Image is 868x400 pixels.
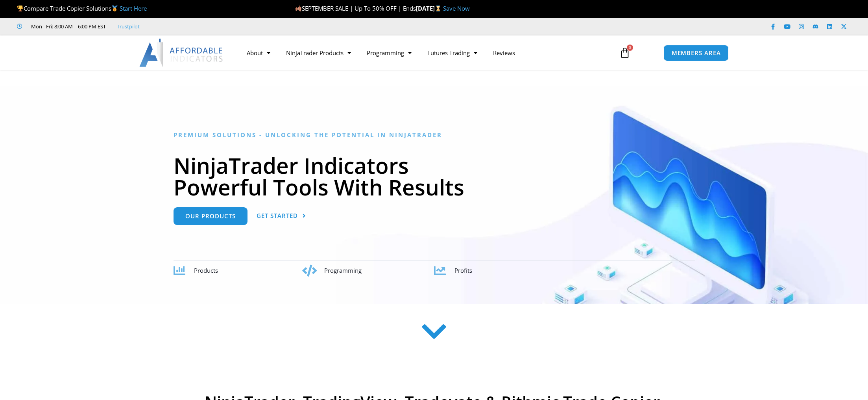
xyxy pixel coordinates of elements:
a: Futures Trading [419,44,485,62]
span: Products [194,266,218,274]
img: 🍂 [295,6,301,11]
img: ⌛ [435,6,441,11]
a: Trustpilot [117,22,140,31]
img: 🥇 [112,6,118,11]
span: SEPTEMBER SALE | Up To 50% OFF | Ends [295,4,416,12]
span: Get Started [257,213,298,219]
a: Reviews [485,44,523,62]
a: Save Now [443,4,470,12]
h1: NinjaTrader Indicators Powerful Tools With Results [174,154,695,198]
a: NinjaTrader Products [278,44,359,62]
span: Mon - Fri: 8:00 AM – 6:00 PM EST [29,22,106,31]
strong: [DATE] [416,4,443,12]
a: Get Started [257,207,306,225]
h6: Premium Solutions - Unlocking the Potential in NinjaTrader [174,131,695,139]
a: About [239,44,278,62]
a: Start Here [120,4,147,12]
a: Our Products [174,207,247,225]
a: Programming [359,44,419,62]
span: 0 [627,45,633,51]
a: MEMBERS AREA [663,45,729,61]
span: Programming [324,266,362,274]
span: MEMBERS AREA [672,50,721,56]
span: Profits [454,266,472,274]
span: Our Products [185,213,236,219]
nav: Menu [239,44,610,62]
span: Compare Trade Copier Solutions [17,4,147,12]
a: 0 [608,41,642,64]
img: LogoAI | Affordable Indicators – NinjaTrader [139,39,224,67]
img: 🏆 [17,6,23,11]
